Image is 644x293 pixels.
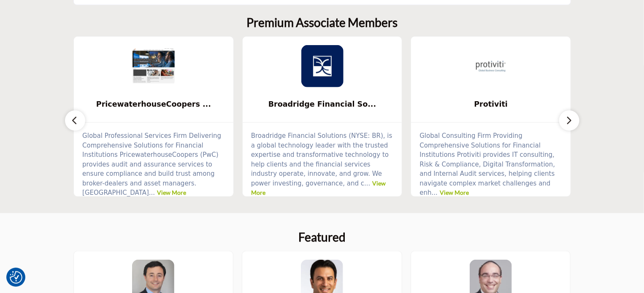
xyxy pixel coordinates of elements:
img: Revisit consent button [10,271,22,284]
b: PricewaterhouseCoopers LLP [87,93,221,116]
span: ... [149,189,155,196]
h2: Featured [298,230,346,245]
span: PricewaterhouseCoopers ... [87,99,221,110]
p: Global Professional Services Firm Delivering Comprehensive Solutions for Financial Institutions P... [82,131,225,198]
a: View More [440,189,469,196]
a: View More [251,180,386,196]
p: Global Consulting Firm Providing Comprehensive Solutions for Financial Institutions Protiviti pro... [419,131,562,198]
a: PricewaterhouseCoopers ... [74,93,233,116]
p: Broadridge Financial Solutions (NYSE: BR), is a global technology leader with the trusted experti... [251,131,394,198]
img: PricewaterhouseCoopers LLP [133,45,175,87]
a: Protiviti [411,93,571,116]
img: Broadridge Financial Solutions, Inc. [301,45,344,87]
span: Protiviti [424,99,558,110]
span: ... [364,180,370,187]
a: Broadridge Financial So... [243,93,402,116]
a: View More [157,189,186,196]
b: Protiviti [424,93,558,116]
button: Consent Preferences [10,271,22,284]
span: ... [432,189,438,196]
b: Broadridge Financial Solutions, Inc. [255,93,390,116]
img: Protiviti [470,45,512,87]
h2: Premium Associate Members [246,16,398,30]
span: Broadridge Financial So... [255,99,390,110]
